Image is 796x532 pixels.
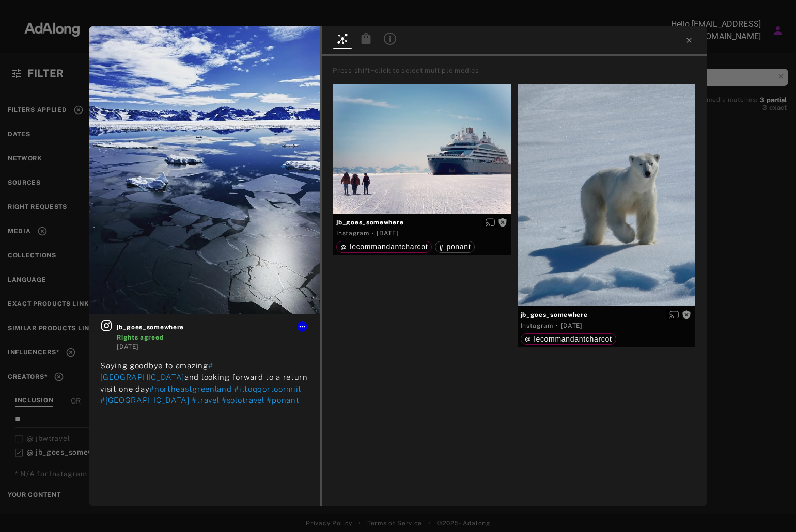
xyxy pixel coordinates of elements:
[117,334,163,341] span: Rights agreed
[666,309,682,320] button: Enable diffusion on this media
[100,396,190,405] span: #[GEOGRAPHIC_DATA]
[556,321,558,330] span: ·
[372,229,374,237] span: ·
[744,482,796,532] iframe: Chat Widget
[350,243,428,251] span: lecommandantcharcot
[333,66,704,76] div: Press shift+click to select multiple medias
[446,243,471,251] span: ponant
[234,384,302,393] span: #ittoqqortoormiit
[89,26,320,314] img: 355858029_653221836235888_6262505481739476520_n.jpg
[100,373,308,393] span: and looking forward to a return visit one day
[267,396,299,405] span: #ponant
[498,218,507,225] span: Rights not requested
[149,384,231,393] span: #northeastgreenland
[682,311,691,318] span: Rights not requested
[117,343,138,350] time: 2023-06-22T08:36:45.000Z
[744,482,796,532] div: Widget de chat
[336,218,508,227] span: jb_goes_somewhere
[439,243,471,250] div: ponant
[534,335,612,343] span: lecommandantcharcot
[521,321,553,330] div: Instagram
[482,217,498,228] button: Enable diffusion on this media
[521,310,692,319] span: jb_goes_somewhere
[377,230,398,237] time: 2023-06-15T10:48:05.000Z
[525,335,612,343] div: lecommandantcharcot
[222,396,264,405] span: #solotravel
[117,323,308,332] span: jb_goes_somewhere
[561,322,583,329] time: 2023-06-15T08:59:11.000Z
[100,361,208,370] span: Saying goodbye to amazing
[336,229,369,238] div: Instagram
[192,396,219,405] span: #travel
[340,243,428,250] div: lecommandantcharcot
